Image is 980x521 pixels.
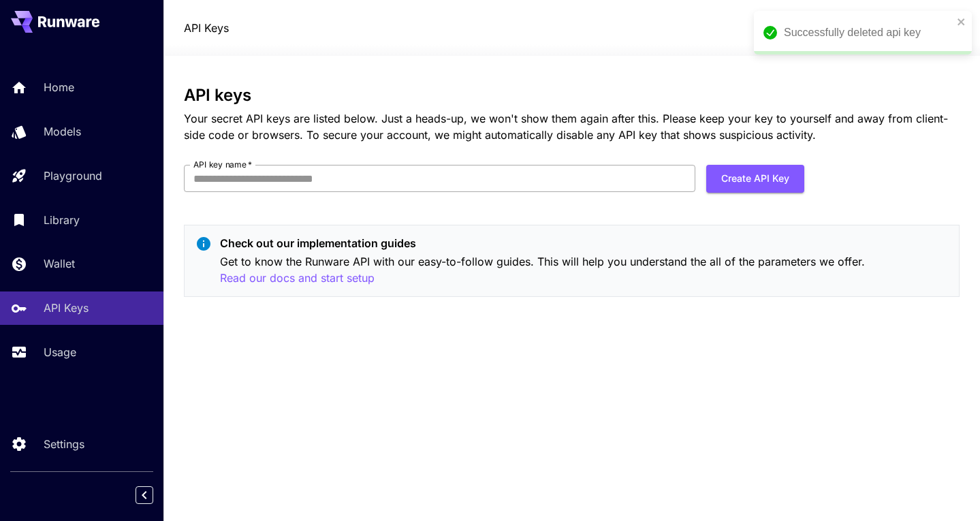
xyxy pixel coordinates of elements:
[220,235,948,251] p: Check out our implementation guides
[44,300,89,316] p: API Keys
[184,20,229,36] nav: breadcrumb
[184,110,960,143] p: Your secret API keys are listed below. Just a heads-up, we won't show them again after this. Plea...
[44,255,75,272] p: Wallet
[44,212,80,228] p: Library
[184,86,960,105] h3: API keys
[220,270,375,287] button: Read our docs and start setup
[146,483,163,507] div: Collapse sidebar
[44,344,76,360] p: Usage
[44,79,74,95] p: Home
[957,16,966,27] button: close
[220,253,948,287] p: Get to know the Runware API with our easy-to-follow guides. This will help you understand the all...
[44,123,81,140] p: Models
[44,436,84,452] p: Settings
[784,25,953,41] div: Successfully deleted api key
[193,159,252,170] label: API key name
[184,20,229,36] a: API Keys
[44,168,102,184] p: Playground
[706,165,804,193] button: Create API Key
[136,486,153,504] button: Collapse sidebar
